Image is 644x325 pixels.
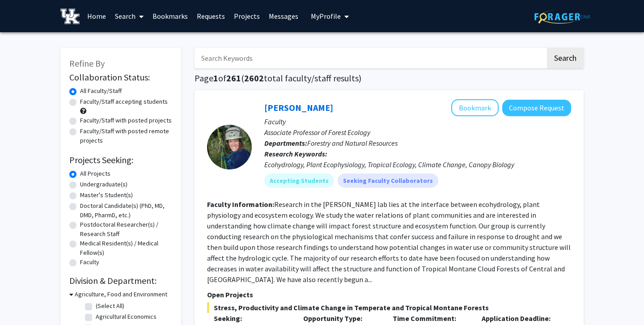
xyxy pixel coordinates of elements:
[110,0,148,32] a: Search
[192,0,229,32] a: Requests
[80,201,172,220] label: Doctoral Candidate(s) (PhD, MD, DMD, PharmD, etc.)
[451,99,499,116] button: Add Sybil Gotsch to Bookmarks
[207,200,274,209] b: Faculty Information:
[80,97,168,106] label: Faculty/Staff accepting students
[393,313,469,324] p: Time Commitment:
[214,313,290,324] p: Seeking:
[482,313,558,324] p: Application Deadline:
[80,239,172,257] label: Medical Resident(s) / Medical Fellow(s)
[69,72,172,83] h2: Collaboration Status:
[547,48,584,68] button: Search
[307,139,398,148] span: Forestry and Natural Resources
[244,72,264,84] span: 2602
[80,86,122,96] label: All Faculty/Staff
[226,72,241,84] span: 261
[213,72,218,84] span: 1
[80,127,172,145] label: Faculty/Staff with posted remote projects
[338,173,438,188] mat-chip: Seeking Faculty Collaborators
[80,180,127,189] label: Undergraduate(s)
[80,169,110,178] label: All Projects
[69,275,172,286] h2: Division & Department:
[264,139,307,148] b: Departments:
[60,8,80,24] img: University of Kentucky Logo
[207,200,571,284] fg-read-more: Research in the [PERSON_NAME] lab lies at the interface between ecohydrology, plant physiology an...
[75,290,167,299] h3: Agriculture, Food and Environment
[534,10,590,24] img: ForagerOne Logo
[207,302,571,313] span: Stress, Productivity and Climate Change in Temperate and Tropical Montane Forests
[195,48,546,68] input: Search Keywords
[502,100,571,116] button: Compose Request to Sybil Gotsch
[69,155,172,165] h2: Projects Seeking:
[195,73,584,84] h1: Page of ( total faculty/staff results)
[264,116,571,127] p: Faculty
[264,149,327,158] b: Research Keywords:
[264,173,334,188] mat-chip: Accepting Students
[303,313,379,324] p: Opportunity Type:
[96,312,157,321] label: Agricultural Economics
[229,0,264,32] a: Projects
[80,190,133,200] label: Master's Student(s)
[80,116,172,125] label: Faculty/Staff with posted projects
[264,127,571,138] p: Associate Professor of Forest Ecology
[264,159,571,170] div: Ecohydrology, Plant Ecophysiology, Tropical Ecology, Climate Change, Canopy Biology
[7,285,38,318] iframe: Chat
[207,289,571,300] p: Open Projects
[96,301,124,311] label: (Select All)
[264,0,303,32] a: Messages
[83,0,110,32] a: Home
[264,102,333,113] a: [PERSON_NAME]
[148,0,192,32] a: Bookmarks
[69,58,105,69] span: Refine By
[80,257,99,267] label: Faculty
[80,220,172,239] label: Postdoctoral Researcher(s) / Research Staff
[311,12,341,21] span: My Profile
